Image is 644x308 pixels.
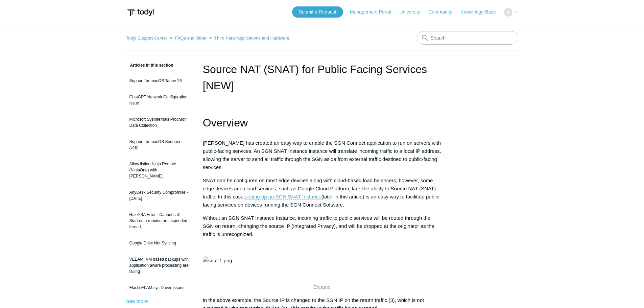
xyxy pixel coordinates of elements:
[214,35,289,41] a: Third Party Applications and Hardware
[126,281,193,294] a: ElasticELAM.sys Driver Issues
[460,8,503,16] a: Knowledge Base
[126,135,193,154] a: Support for macOS Sequoia (v15)
[203,177,441,208] span: SNAT can be configured on most edge devices along with cloud-based load balancers, however, some ...
[292,6,343,18] a: Submit a Request
[417,31,518,45] input: Search
[203,140,441,170] span: [PERSON_NAME] has created an easy way to enable the SGN Connect application to run on servers wit...
[313,284,331,290] a: Expand
[126,237,193,250] a: Google Drive Not Syncing
[126,113,193,132] a: Microsoft SysInternals ProcMon Data Collection
[399,8,427,16] a: University
[126,158,193,183] a: Allow listing Ninja Remote (NinjaOne) with [PERSON_NAME]
[126,35,167,41] a: Todyl Support Center
[203,117,248,129] span: Overview
[208,35,289,41] li: Third Party Applications and Hardware
[203,61,442,94] h1: Source NAT (SNAT) for Public Facing Services [NEW]
[245,194,321,200] a: setting up an SGN SNAT Instance
[126,6,155,19] img: Todyl Support Center Help Center home page
[126,74,193,87] a: Support for macOS Tahoe 26
[126,253,193,278] a: VEEAM: VM based backups with application aware processing are failing
[168,35,208,41] li: FAQs and Other
[126,298,148,304] a: See more
[175,35,207,41] a: FAQs and Other
[203,257,232,265] img: snat-1.png
[126,186,193,205] a: AnyDesk Security Compromise - [DATE]
[126,91,193,110] a: ChatGPT Network Configuration Issue
[350,8,398,16] a: Management Portal
[428,8,459,16] a: Community
[203,215,434,237] span: Without an SGN SNAT Instance Instance, incoming traffic to public services will be routed through...
[313,284,331,290] span: Expand
[126,208,193,233] a: HaloPSA Error - Cannot call Start on a running or suspended thread.
[126,63,173,68] span: Articles in this section
[126,35,169,41] li: Todyl Support Center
